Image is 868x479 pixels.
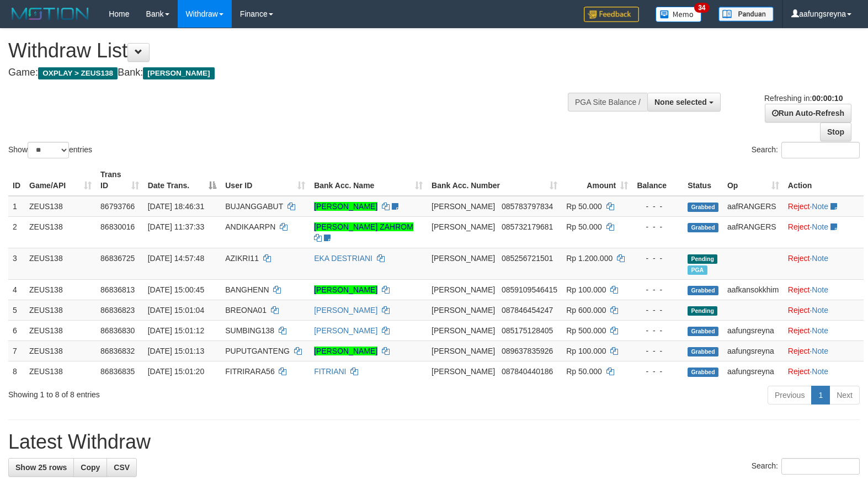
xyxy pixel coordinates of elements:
[427,164,562,196] th: Bank Acc. Number: activate to sort column ascending
[502,347,553,355] span: Copy 089637835926 to clipboard
[694,3,709,13] span: 34
[432,285,495,294] span: [PERSON_NAME]
[788,202,810,211] a: Reject
[718,7,774,22] img: panduan.png
[143,164,221,196] th: Date Trans.: activate to sort column descending
[25,340,96,361] td: ZEUS138
[812,326,828,335] a: Note
[788,306,810,315] a: Reject
[502,254,553,263] span: Copy 085256721501 to clipboard
[8,385,353,400] div: Showing 1 to 8 of 8 entries
[225,202,283,211] span: BUJANGGABUT
[723,164,784,196] th: Op: activate to sort column ascending
[688,306,717,316] span: Pending
[225,222,275,231] span: ANDIKAARPN
[723,279,784,300] td: aafkansokkhim
[148,285,204,294] span: [DATE] 15:00:45
[688,327,718,336] span: Grabbed
[8,361,25,381] td: 8
[812,94,843,103] strong: 00:00:10
[148,222,204,231] span: [DATE] 11:37:33
[148,254,204,263] span: [DATE] 14:57:48
[15,463,67,472] span: Show 25 rows
[314,367,346,376] a: FITRIANI
[100,285,135,294] span: 86836813
[568,93,647,111] div: PGA Site Balance /
[647,93,721,111] button: None selected
[566,222,602,231] span: Rp 50.000
[8,6,92,22] img: MOTION_logo.png
[562,164,632,196] th: Amount: activate to sort column ascending
[8,196,25,217] td: 1
[784,164,864,196] th: Action
[656,7,702,22] img: Button%20Memo.svg
[637,305,679,316] div: - - -
[637,201,679,212] div: - - -
[8,248,25,279] td: 3
[688,265,707,275] span: Marked by aafRornrotha
[25,164,96,196] th: Game/API: activate to sort column ascending
[723,361,784,381] td: aafungsreyna
[812,202,828,211] a: Note
[784,216,864,248] td: ·
[432,326,495,335] span: [PERSON_NAME]
[688,223,718,232] span: Grabbed
[432,306,495,315] span: [PERSON_NAME]
[637,221,679,232] div: - - -
[114,463,130,472] span: CSV
[812,222,828,231] a: Note
[764,94,843,103] span: Refreshing in:
[25,248,96,279] td: ZEUS138
[502,326,553,335] span: Copy 085175128405 to clipboard
[566,306,606,315] span: Rp 600.000
[788,254,810,263] a: Reject
[637,253,679,264] div: - - -
[8,67,568,78] h4: Game: Bank:
[8,164,25,196] th: ID
[632,164,683,196] th: Balance
[812,367,828,376] a: Note
[96,164,143,196] th: Trans ID: activate to sort column ascending
[788,347,810,355] a: Reject
[784,279,864,300] td: ·
[566,367,602,376] span: Rp 50.000
[688,347,718,356] span: Grabbed
[8,216,25,248] td: 2
[8,40,568,62] h1: Withdraw List
[566,202,602,211] span: Rp 50.000
[8,431,860,453] h1: Latest Withdraw
[820,123,851,141] a: Stop
[8,320,25,340] td: 6
[148,347,204,355] span: [DATE] 15:01:13
[148,326,204,335] span: [DATE] 15:01:12
[812,306,828,315] a: Note
[637,284,679,295] div: - - -
[38,67,118,79] span: OXPLAY > ZEUS138
[100,326,135,335] span: 86836830
[432,222,495,231] span: [PERSON_NAME]
[432,254,495,263] span: [PERSON_NAME]
[314,254,372,263] a: EKA DESTRIANI
[788,326,810,335] a: Reject
[765,104,851,123] a: Run Auto-Refresh
[314,347,377,355] a: [PERSON_NAME]
[73,458,107,477] a: Copy
[502,202,553,211] span: Copy 085783797834 to clipboard
[25,361,96,381] td: ZEUS138
[225,326,274,335] span: SUMBING138
[314,306,377,315] a: [PERSON_NAME]
[143,67,214,79] span: [PERSON_NAME]
[566,326,606,335] span: Rp 500.000
[784,196,864,217] td: ·
[221,164,310,196] th: User ID: activate to sort column ascending
[100,306,135,315] span: 86836823
[752,142,860,158] label: Search:
[225,367,274,376] span: FITRIRARA56
[225,306,267,315] span: BREONA01
[8,458,74,477] a: Show 25 rows
[25,216,96,248] td: ZEUS138
[502,285,557,294] span: Copy 0859109546415 to clipboard
[829,386,860,405] a: Next
[432,347,495,355] span: [PERSON_NAME]
[566,347,606,355] span: Rp 100.000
